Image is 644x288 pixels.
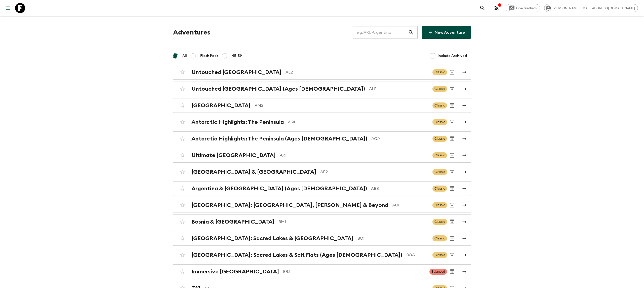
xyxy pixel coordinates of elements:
[173,148,471,163] a: Ultimate [GEOGRAPHIC_DATA]AR1ClassicArchive
[432,186,447,192] span: Classic
[173,65,471,80] a: Untouched [GEOGRAPHIC_DATA]AL2ClassicArchive
[447,267,457,277] button: Archive
[173,27,210,38] h1: Adventures
[191,202,388,208] h2: [GEOGRAPHIC_DATA]: [GEOGRAPHIC_DATA], [PERSON_NAME] & Beyond
[191,119,284,125] h2: Antarctic Highlights: The Peninsula
[432,119,447,125] span: Classic
[513,6,540,10] span: Give feedback
[200,53,218,58] span: Flash Pack
[173,248,471,262] a: [GEOGRAPHIC_DATA]: Sacred Lakes & Salt Flats (Ages [DEMOGRAPHIC_DATA])BOAClassicArchive
[173,115,471,129] a: Antarctic Highlights: The PeninsulaAQ1ClassicArchive
[191,268,279,275] h2: Immersive [GEOGRAPHIC_DATA]
[191,135,367,142] h2: Antarctic Highlights: The Peninsula (Ages [DEMOGRAPHIC_DATA])
[191,185,367,192] h2: Argentina & [GEOGRAPHIC_DATA] (Ages [DEMOGRAPHIC_DATA])
[173,198,471,212] a: [GEOGRAPHIC_DATA]: [GEOGRAPHIC_DATA], [PERSON_NAME] & BeyondAU1ClassicArchive
[288,119,428,125] p: AQ1
[447,184,457,194] button: Archive
[447,134,457,144] button: Archive
[447,67,457,77] button: Archive
[432,152,447,158] span: Classic
[447,217,457,227] button: Archive
[447,100,457,111] button: Archive
[447,250,457,260] button: Archive
[432,102,447,109] span: Classic
[255,102,428,109] p: AM2
[173,131,471,146] a: Antarctic Highlights: The Peninsula (Ages [DEMOGRAPHIC_DATA])AQAClassicArchive
[173,181,471,196] a: Argentina & [GEOGRAPHIC_DATA] (Ages [DEMOGRAPHIC_DATA])ABBClassicArchive
[432,252,447,258] span: Classic
[278,219,428,225] p: BM1
[369,86,428,92] p: ALB
[191,152,276,159] h2: Ultimate [GEOGRAPHIC_DATA]
[191,69,281,76] h2: Untouched [GEOGRAPHIC_DATA]
[447,233,457,243] button: Archive
[173,264,471,279] a: Immersive [GEOGRAPHIC_DATA]BR3BalancedArchive
[3,3,13,13] button: menu
[447,117,457,127] button: Archive
[191,102,251,109] h2: [GEOGRAPHIC_DATA]
[438,53,467,58] span: Include Archived
[173,165,471,179] a: [GEOGRAPHIC_DATA] & [GEOGRAPHIC_DATA]AB2ClassicArchive
[429,269,447,275] span: Balanced
[432,202,447,208] span: Classic
[392,202,428,208] p: AU1
[173,98,471,113] a: [GEOGRAPHIC_DATA]AM2ClassicArchive
[320,169,428,175] p: AB2
[371,136,428,142] p: AQA
[191,252,402,258] h2: [GEOGRAPHIC_DATA]: Sacred Lakes & Salt Flats (Ages [DEMOGRAPHIC_DATA])
[432,136,447,142] span: Classic
[477,3,488,13] button: search adventures
[422,26,471,39] a: New Adventure
[182,53,187,58] span: All
[191,86,365,92] h2: Untouched [GEOGRAPHIC_DATA] (Ages [DEMOGRAPHIC_DATA])
[432,69,447,75] span: Classic
[286,69,428,75] p: AL2
[447,150,457,160] button: Archive
[280,152,428,158] p: AR1
[232,53,242,58] span: 45-59
[371,186,428,192] p: ABB
[283,269,425,275] p: BR3
[447,200,457,210] button: Archive
[406,252,428,258] p: BOA
[432,219,447,225] span: Classic
[353,25,408,40] input: e.g. AR1, Argentina
[357,235,428,241] p: BO1
[544,4,638,12] div: [PERSON_NAME][EMAIL_ADDRESS][DOMAIN_NAME]
[173,82,471,96] a: Untouched [GEOGRAPHIC_DATA] (Ages [DEMOGRAPHIC_DATA])ALBClassicArchive
[191,235,353,242] h2: [GEOGRAPHIC_DATA]: Sacred Lakes & [GEOGRAPHIC_DATA]
[447,84,457,94] button: Archive
[550,6,638,10] span: [PERSON_NAME][EMAIL_ADDRESS][DOMAIN_NAME]
[506,4,540,12] a: Give feedback
[173,214,471,229] a: Bosnia & [GEOGRAPHIC_DATA]BM1ClassicArchive
[191,219,274,225] h2: Bosnia & [GEOGRAPHIC_DATA]
[191,169,316,175] h2: [GEOGRAPHIC_DATA] & [GEOGRAPHIC_DATA]
[432,86,447,92] span: Classic
[173,231,471,246] a: [GEOGRAPHIC_DATA]: Sacred Lakes & [GEOGRAPHIC_DATA]BO1ClassicArchive
[447,167,457,177] button: Archive
[432,169,447,175] span: Classic
[432,235,447,241] span: Classic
